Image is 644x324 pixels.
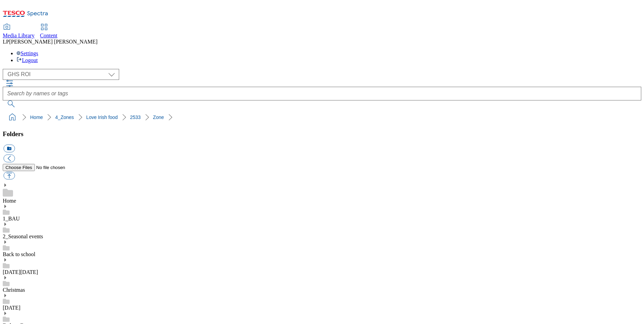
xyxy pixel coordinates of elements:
[153,115,164,120] a: Zone
[3,198,16,204] a: Home
[3,130,641,138] h3: Folders
[3,269,38,275] a: [DATE][DATE]
[130,115,141,120] a: 2533
[3,111,641,124] nav: breadcrumb
[3,87,641,100] input: Search by names or tags
[3,233,43,239] a: 2_Seasonal events
[16,57,38,63] a: Logout
[3,39,9,45] span: LP
[3,216,20,221] a: 1_BAU
[3,287,25,293] a: Christmas
[40,33,58,38] span: Content
[3,24,35,39] a: Media Library
[3,251,35,257] a: Back to school
[40,24,58,39] a: Content
[30,115,43,120] a: Home
[3,33,35,38] span: Media Library
[16,50,38,56] a: Settings
[3,305,21,311] a: [DATE]
[55,115,74,120] a: 4_Zones
[86,115,118,120] a: Love Irish food
[9,39,98,45] span: [PERSON_NAME] [PERSON_NAME]
[7,112,18,123] a: home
